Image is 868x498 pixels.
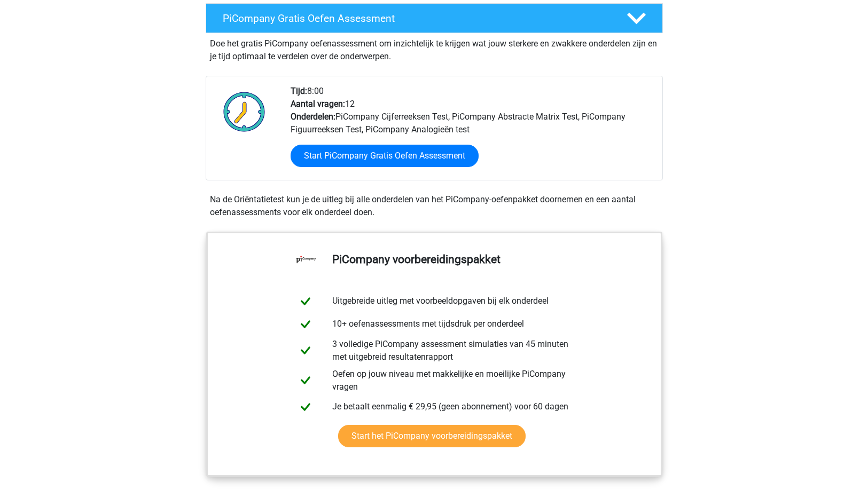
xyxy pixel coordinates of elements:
[283,85,662,180] div: 8:00 12 PiCompany Cijferreeksen Test, PiCompany Abstracte Matrix Test, PiCompany Figuurreeksen Te...
[291,86,307,96] b: Tijd:
[201,3,667,33] a: PiCompany Gratis Oefen Assessment
[291,99,345,109] b: Aantal vragen:
[206,193,663,219] div: Na de Oriëntatietest kun je de uitleg bij alle onderdelen van het PiCompany-oefenpakket doornemen...
[206,33,663,63] div: Doe het gratis PiCompany oefenassessment om inzichtelijk te krijgen wat jouw sterkere en zwakkere...
[338,425,526,447] a: Start het PiCompany voorbereidingspakket
[223,12,609,25] h4: PiCompany Gratis Oefen Assessment
[291,112,335,122] b: Onderdelen:
[217,85,271,138] img: Klok
[291,145,479,167] a: Start PiCompany Gratis Oefen Assessment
